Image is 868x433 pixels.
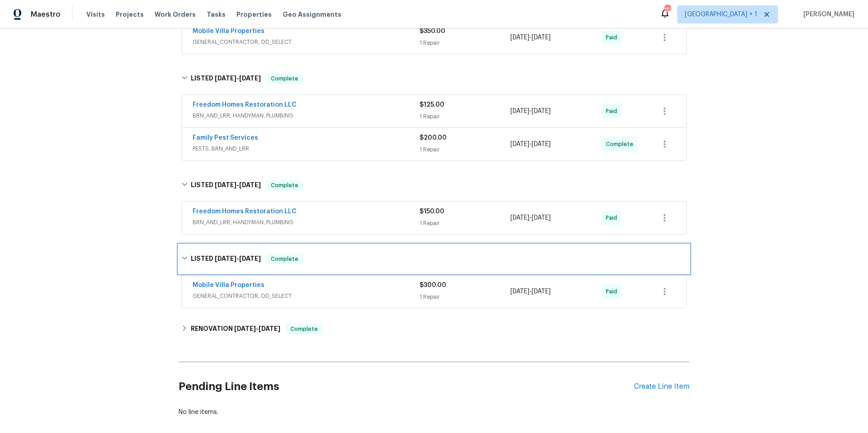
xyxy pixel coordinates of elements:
span: [DATE] [510,141,529,147]
div: LISTED [DATE]-[DATE]Complete [179,245,689,273]
h6: LISTED [191,254,261,264]
span: Work Orders [155,10,196,19]
a: Mobile Villa Properties [193,282,264,288]
h6: RENOVATION [191,324,280,334]
div: 127 [664,5,670,14]
span: - [510,107,551,116]
h6: LISTED [191,180,261,191]
div: 1 Repair [420,112,510,121]
span: $150.00 [420,208,444,215]
span: Geo Assignments [283,10,341,19]
span: [DATE] [239,182,261,188]
span: - [234,325,280,332]
span: Paid [606,107,621,116]
span: Complete [267,254,302,264]
span: - [510,140,551,149]
span: [GEOGRAPHIC_DATA] + 1 [685,10,757,19]
span: Tasks [207,11,226,18]
span: [DATE] [259,325,280,332]
span: [DATE] [532,288,551,295]
span: $300.00 [420,282,446,288]
span: GENERAL_CONTRACTOR, OD_SELECT [193,292,420,301]
span: $125.00 [420,102,444,108]
span: Properties [236,10,272,19]
span: GENERAL_CONTRACTOR, OD_SELECT [193,38,420,47]
div: 1 Repair [420,145,510,154]
span: [DATE] [215,182,236,188]
span: - [510,287,551,296]
span: - [215,255,261,262]
div: 1 Repair [420,38,510,47]
a: Freedom Homes Restoration LLC [193,208,297,215]
div: 1 Repair [420,219,510,228]
h2: Pending Line Items [179,366,634,408]
span: PESTS, BRN_AND_LRR [193,144,420,153]
span: - [215,182,261,188]
span: [DATE] [510,215,529,221]
span: [DATE] [532,108,551,114]
span: Complete [267,74,302,83]
div: LISTED [DATE]-[DATE]Complete [179,171,689,200]
div: No line items. [179,408,689,417]
span: Projects [116,10,144,19]
span: - [510,33,551,42]
span: - [510,213,551,222]
span: BRN_AND_LRR, HANDYMAN, PLUMBING [193,218,420,227]
span: Paid [606,287,621,296]
span: $350.00 [420,28,445,34]
span: [DATE] [510,108,529,114]
span: [DATE] [532,215,551,221]
span: [DATE] [239,75,261,81]
span: Complete [606,140,637,149]
span: Visits [86,10,105,19]
span: - [215,75,261,81]
div: RENOVATION [DATE]-[DATE]Complete [179,318,689,340]
span: [DATE] [239,255,261,262]
span: [DATE] [510,288,529,295]
a: Freedom Homes Restoration LLC [193,102,297,108]
span: $200.00 [420,135,447,141]
span: [DATE] [234,325,256,332]
span: Complete [287,325,321,334]
a: Mobile Villa Properties [193,28,264,34]
span: [DATE] [215,75,236,81]
a: Family Pest Services [193,135,258,141]
span: Complete [267,181,302,190]
span: [DATE] [532,141,551,147]
span: [DATE] [510,34,529,41]
div: 1 Repair [420,292,510,301]
span: Maestro [31,10,61,19]
span: [PERSON_NAME] [800,10,854,19]
span: [DATE] [532,34,551,41]
div: LISTED [DATE]-[DATE]Complete [179,64,689,93]
span: [DATE] [215,255,236,262]
div: Create Line Item [634,382,689,391]
span: Paid [606,33,621,42]
span: BRN_AND_LRR, HANDYMAN, PLUMBING [193,111,420,120]
h6: LISTED [191,73,261,84]
span: Paid [606,213,621,222]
